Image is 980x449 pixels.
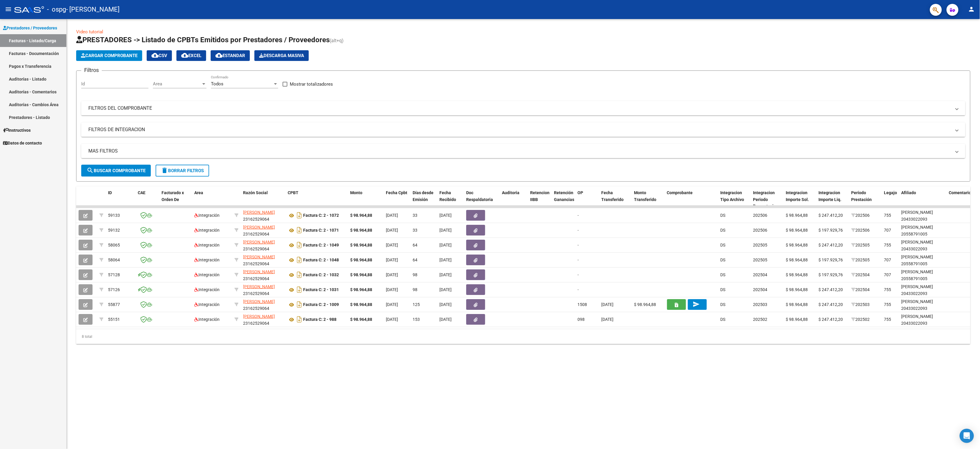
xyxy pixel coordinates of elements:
mat-icon: delete [161,167,168,174]
div: 23162529064 [243,239,283,251]
span: PRESTADORES -> Listado de CPBTs Emitidos por Prestadores / Proveedores [76,36,330,44]
span: [DATE] [439,258,452,262]
span: 55877 [108,302,120,307]
span: Integración [194,213,220,218]
span: Fecha Recibido [439,190,456,202]
mat-expansion-panel-header: FILTROS DE INTEGRACION [81,123,965,137]
span: 202506 [851,228,870,233]
i: Descargar documento [295,255,303,265]
datatable-header-cell: ID [106,186,135,213]
i: Descargar documento [295,315,303,324]
div: 755 [884,316,891,323]
strong: Factura C: 2 - 1072 [303,213,339,218]
div: 23162529064 [243,313,283,326]
i: Descargar documento [295,240,303,250]
span: Integración [194,287,220,292]
datatable-header-cell: Retencion IIBB [528,186,552,213]
span: 1508 [578,302,587,307]
span: Instructivos [3,127,31,134]
span: - [578,287,579,292]
datatable-header-cell: CAE [135,186,159,213]
mat-icon: cloud_download [151,52,159,59]
div: Open Intercom Messenger [960,429,974,443]
datatable-header-cell: Afiliado [899,186,947,213]
span: Razón Social [243,190,268,195]
datatable-header-cell: Integracion Tipo Archivo [718,186,751,213]
span: 55151 [108,317,120,322]
span: Integración [194,228,220,233]
span: [DATE] [386,272,398,277]
span: [DATE] [386,213,398,218]
span: Afiliado [901,190,916,195]
span: Prestadores / Proveedores [3,25,57,31]
strong: Factura C: 2 - 1071 [303,228,339,233]
span: $ 98.964,88 [786,228,808,233]
span: DS [721,258,726,262]
span: [DATE] [439,317,452,322]
button: Cargar Comprobante [76,50,142,61]
div: [PERSON_NAME] 20558791005 [901,269,944,282]
span: [DATE] [602,302,614,307]
span: Monto Transferido [634,190,657,202]
span: Comprobante [667,190,693,195]
span: [DATE] [386,258,398,262]
datatable-header-cell: Facturado x Orden De [159,186,192,213]
span: DS [721,317,726,322]
span: Período Prestación [851,190,872,202]
mat-icon: menu [5,6,12,13]
div: [PERSON_NAME] 20433022093 [901,209,944,223]
span: CPBT [288,190,298,195]
div: 23162529064 [243,254,283,266]
datatable-header-cell: Doc Respaldatoria [464,186,500,213]
button: EXCEL [176,50,206,61]
datatable-header-cell: Auditoria [500,186,528,213]
span: [PERSON_NAME] [243,240,275,244]
span: Datos de contacto [3,140,42,146]
div: 23162529064 [243,269,283,281]
mat-icon: search [87,167,94,174]
strong: Factura C: 2 - 1048 [303,258,339,263]
span: Integracion Tipo Archivo [721,190,744,202]
span: Area [194,190,203,195]
div: 23162529064 [243,224,283,236]
span: [PERSON_NAME] [243,269,275,274]
span: [DATE] [439,302,452,307]
span: 125 [413,302,420,307]
span: DS [721,228,726,233]
span: - [578,243,579,247]
datatable-header-cell: Razón Social [241,186,285,213]
datatable-header-cell: Fecha Transferido [599,186,632,213]
span: Mostrar totalizadores [290,81,333,88]
datatable-header-cell: Fecha Cpbt [383,186,410,213]
i: Descargar documento [295,225,303,235]
span: DS [721,243,726,247]
mat-panel-title: FILTROS DEL COMPROBANTE [88,105,951,112]
div: [PERSON_NAME] 20433022093 [901,298,944,312]
span: 64 [413,258,417,262]
datatable-header-cell: Integracion Importe Liq. [816,186,849,213]
span: [PERSON_NAME] [243,225,275,230]
div: [PERSON_NAME] 20433022093 [901,313,944,327]
span: 33 [413,228,417,233]
span: Integración [194,272,220,277]
datatable-header-cell: Período Prestación [849,186,882,213]
span: 33 [413,213,417,218]
span: [PERSON_NAME] [243,299,275,304]
span: [DATE] [386,243,398,247]
span: OP [578,190,583,195]
span: $ 98.964,88 [786,243,808,247]
span: [DATE] [439,287,452,292]
span: 153 [413,317,420,322]
div: 23162529064 [243,298,283,311]
span: 202504 [753,287,768,292]
div: 755 [884,212,891,219]
span: [DATE] [602,317,614,322]
div: 23162529064 [243,283,283,296]
div: 755 [884,301,891,308]
span: $ 98.964,88 [786,213,808,218]
span: 202505 [851,243,870,247]
span: 202504 [753,272,768,277]
strong: $ 98.964,88 [350,213,372,218]
span: 202506 [851,213,870,218]
div: [PERSON_NAME] 20433022093 [901,239,944,252]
